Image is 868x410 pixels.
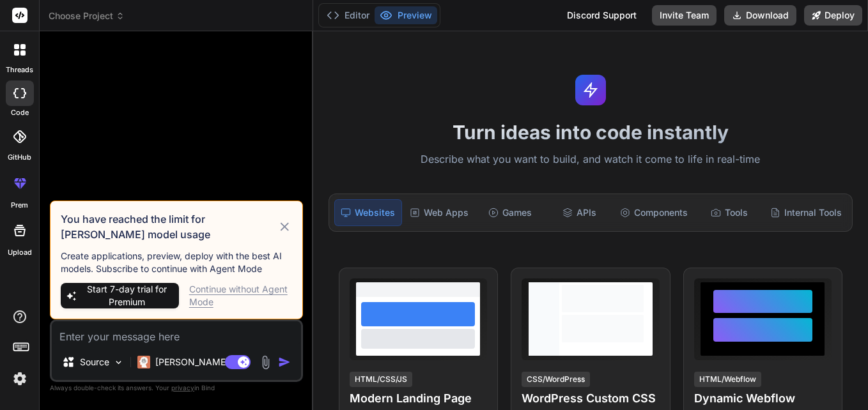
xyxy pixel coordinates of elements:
[804,5,862,26] button: Deploy
[8,152,31,163] label: GitHub
[9,368,31,390] img: settings
[278,356,291,368] img: icon
[375,6,437,24] button: Preview
[137,356,150,368] img: Claude 4 Sonnet
[765,199,847,226] div: Internal Tools
[405,199,474,226] div: Web Apps
[321,121,860,144] h1: Turn ideas into code instantly
[61,211,277,242] h3: You have reached the limit for [PERSON_NAME] model usage
[522,390,659,407] h4: WordPress Custom CSS
[50,382,303,394] p: Always double-check its answers. Your in Bind
[171,384,194,391] span: privacy
[6,65,33,75] label: threads
[652,5,717,26] button: Invite Team
[724,5,796,26] button: Download
[350,390,487,407] h4: Modern Landing Page
[476,199,543,226] div: Games
[49,10,125,22] span: Choose Project
[546,199,613,226] div: APIs
[615,199,693,226] div: Components
[559,5,644,26] div: Discord Support
[522,372,590,387] div: CSS/WordPress
[695,199,763,226] div: Tools
[8,247,32,258] label: Upload
[334,199,403,226] div: Websites
[61,250,292,275] p: Create applications, preview, deploy with the best AI models. Subscribe to continue with Agent Mode
[11,200,28,211] label: prem
[189,283,292,308] div: Continue without Agent Mode
[258,355,273,370] img: attachment
[350,372,412,387] div: HTML/CSS/JS
[155,356,251,368] p: [PERSON_NAME] 4 S..
[11,107,29,118] label: code
[80,356,109,368] p: Source
[113,357,124,368] img: Pick Models
[694,372,761,387] div: HTML/Webflow
[81,283,174,308] span: Start 7-day trial for Premium
[61,283,179,308] button: Start 7-day trial for Premium
[321,151,860,168] p: Describe what you want to build, and watch it come to life in real-time
[322,6,375,24] button: Editor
